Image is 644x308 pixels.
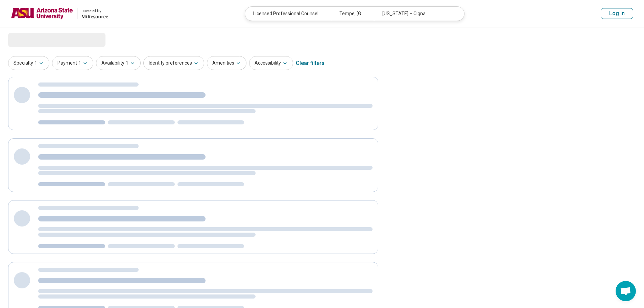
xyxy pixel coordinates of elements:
div: [US_STATE] – Cigna [374,7,460,21]
div: powered by [81,8,108,14]
img: Arizona State University [11,5,73,22]
a: Arizona State Universitypowered by [11,5,108,22]
button: Availability1 [96,56,141,70]
span: 1 [126,60,128,67]
button: Identity preferences [143,56,204,70]
button: Amenities [207,56,246,70]
div: Licensed Professional Counselor (LPC) [245,7,331,21]
span: Loading... [8,33,65,46]
span: 1 [34,60,37,67]
button: Accessibility [249,56,293,70]
button: Payment1 [52,56,93,70]
span: 1 [78,60,81,67]
div: Tempe, [GEOGRAPHIC_DATA] [331,7,374,21]
button: Specialty1 [8,56,49,70]
div: Open chat [616,281,636,301]
div: Clear filters [296,55,325,71]
button: Log In [601,8,633,19]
